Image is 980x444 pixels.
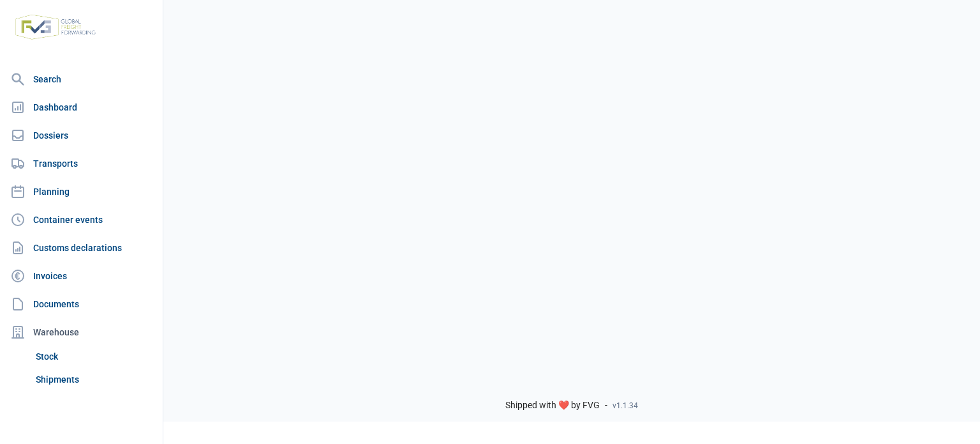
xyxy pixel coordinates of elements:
[5,235,158,261] a: Customs declarations
[5,151,158,176] a: Transports
[5,95,158,120] a: Dashboard
[5,123,158,148] a: Dossiers
[5,207,158,233] a: Container events
[31,368,158,391] a: Shipments
[5,291,158,317] a: Documents
[5,66,158,92] a: Search
[612,401,638,411] span: v1.1.34
[605,400,607,411] span: -
[5,263,158,289] a: Invoices
[5,319,158,345] div: Warehouse
[31,345,158,368] a: Stock
[5,179,158,204] a: Planning
[505,400,600,411] span: Shipped with ❤️ by FVG
[10,10,101,45] img: FVG - Global freight forwarding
